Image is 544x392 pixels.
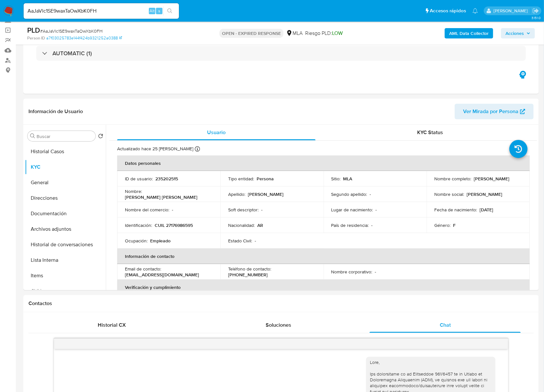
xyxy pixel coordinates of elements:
[117,280,530,295] th: Verificación y cumplimiento
[343,176,352,182] p: MLA
[257,176,274,182] p: Persona
[125,266,161,272] p: Email de contacto :
[372,222,373,228] p: -
[228,176,254,182] p: Tipo entidad :
[331,191,367,197] p: Segundo apellido :
[474,176,509,182] p: [PERSON_NAME]
[219,29,283,38] p: OPEN - EXPIRED RESPONSE
[453,222,456,228] p: F
[155,222,193,228] p: CUIL 27176986595
[37,133,93,139] input: Buscar
[27,35,45,41] b: Person ID
[228,266,271,272] p: Teléfono de contacto :
[125,238,148,244] p: Ocupación :
[125,194,197,200] p: [PERSON_NAME] [PERSON_NAME]
[98,133,103,141] button: Volver al orden por defecto
[117,146,193,152] p: Actualizado hace 25 [PERSON_NAME]
[150,8,155,14] span: Alt
[125,222,152,228] p: Identificación :
[40,28,103,34] span: # AaJaVlc1SE9waxTaOwXbK0FH
[445,28,493,38] button: AML Data Collector
[28,108,83,115] h1: Información de Usuario
[163,6,176,16] button: search-icon
[25,221,106,237] button: Archivos adjuntos
[158,8,160,14] span: s
[417,129,443,136] span: KYC Status
[150,238,171,244] p: Empleado
[228,272,268,278] p: [PHONE_NUMBER]
[25,252,106,268] button: Lista Interna
[228,191,245,197] p: Apellido :
[125,188,142,194] p: Nombre :
[440,321,451,329] span: Chat
[30,133,35,139] button: Buscar
[434,207,477,213] p: Fecha de nacimiento :
[25,206,106,221] button: Documentación
[228,222,255,228] p: Nacionalidad :
[331,176,341,182] p: Sitio :
[370,191,371,197] p: -
[248,191,283,197] p: [PERSON_NAME]
[375,269,376,275] p: -
[480,207,493,213] p: [DATE]
[434,191,464,197] p: Nombre social :
[172,207,173,213] p: -
[505,28,524,38] span: Acciones
[125,176,153,182] p: ID de usuario :
[331,222,369,228] p: País de residencia :
[331,207,373,213] p: Lugar de nacimiento :
[257,222,263,228] p: AR
[286,30,303,37] div: MLA
[98,321,126,329] span: Historial CX
[25,190,106,206] button: Direcciones
[472,8,478,14] a: Notificaciones
[463,104,518,119] span: Ver Mirada por Persona
[28,300,534,307] h1: Contactos
[117,249,530,264] th: Información de contacto
[117,155,530,171] th: Datos personales
[331,269,372,275] p: Nombre corporativo :
[207,129,226,136] span: Usuario
[27,25,40,35] b: PLD
[24,7,179,15] input: Buscar usuario o caso...
[125,272,199,278] p: [EMAIL_ADDRESS][DOMAIN_NAME]
[25,237,106,252] button: Historial de conversaciones
[261,207,262,213] p: -
[266,321,291,329] span: Soluciones
[25,268,106,283] button: Items
[531,15,541,20] span: 3.151.0
[25,175,106,190] button: General
[46,35,122,41] a: a7f03025783e144f424b9321252a0388
[228,207,259,213] p: Soft descriptor :
[494,8,530,14] p: julieta.rodriguez@mercadolibre.com
[467,191,502,197] p: [PERSON_NAME]
[25,283,106,299] button: CVU
[430,7,466,14] span: Accesos rápidos
[305,30,343,37] span: Riesgo PLD:
[532,7,539,14] a: Salir
[36,46,526,61] div: AUTOMATIC (1)
[155,176,178,182] p: 235202515
[125,207,169,213] p: Nombre del comercio :
[376,207,377,213] p: -
[449,28,489,38] b: AML Data Collector
[332,29,343,37] span: LOW
[501,28,535,38] button: Acciones
[434,176,471,182] p: Nombre completo :
[455,104,534,119] button: Ver Mirada por Persona
[228,238,252,244] p: Estado Civil :
[25,159,106,175] button: KYC
[255,238,256,244] p: -
[52,50,92,57] h3: AUTOMATIC (1)
[434,222,450,228] p: Género :
[25,144,106,159] button: Historial Casos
